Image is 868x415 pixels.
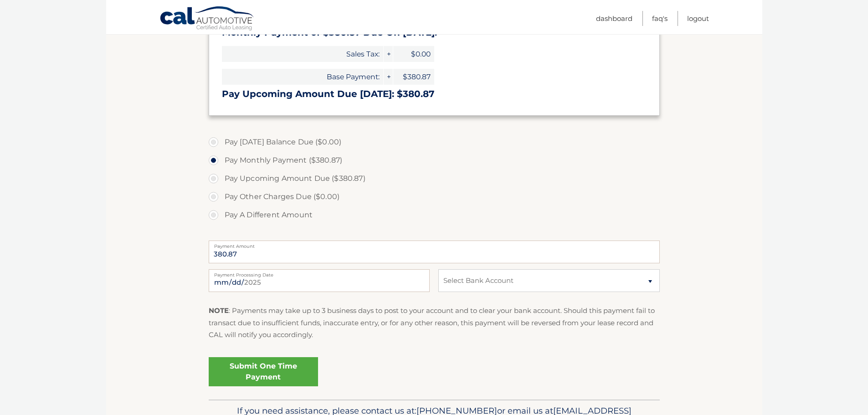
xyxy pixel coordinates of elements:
[209,269,430,292] input: Payment Date
[222,88,647,100] h3: Pay Upcoming Amount Due [DATE]: $380.87
[222,69,383,85] span: Base Payment:
[384,69,393,85] span: +
[687,11,709,26] a: Logout
[209,357,318,386] a: Submit One Time Payment
[209,206,660,224] label: Pay A Different Amount
[159,6,255,32] a: Cal Automotive
[596,11,632,26] a: Dashboard
[209,305,660,341] p: : Payments may take up to 3 business days to post to your account and to clear your bank account....
[384,46,393,62] span: +
[209,241,660,263] input: Payment Amount
[393,46,434,62] span: $0.00
[209,241,660,248] label: Payment Amount
[209,306,229,315] strong: NOTE
[393,69,434,85] span: $380.87
[209,151,660,169] label: Pay Monthly Payment ($380.87)
[652,11,668,26] a: FAQ's
[209,169,660,188] label: Pay Upcoming Amount Due ($380.87)
[209,133,660,151] label: Pay [DATE] Balance Due ($0.00)
[222,46,383,62] span: Sales Tax:
[209,188,660,206] label: Pay Other Charges Due ($0.00)
[209,269,430,277] label: Payment Processing Date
